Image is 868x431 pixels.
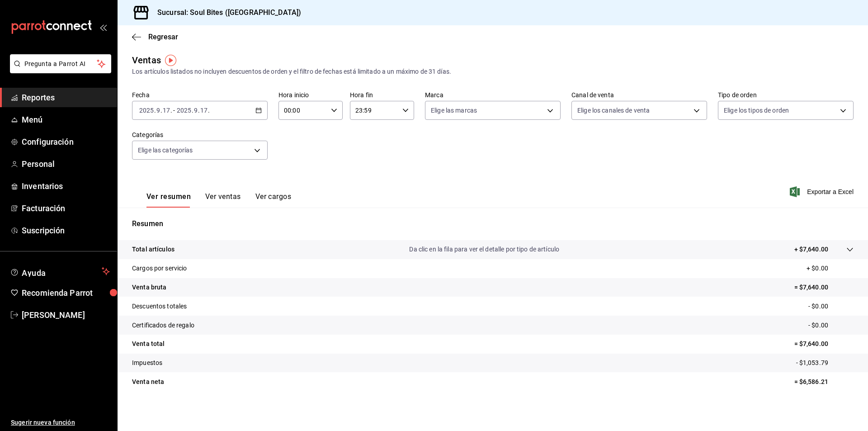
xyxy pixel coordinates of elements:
[176,107,192,114] input: ----
[724,106,789,115] span: Elige los tipos de orden
[132,321,194,330] p: Certificados de regalo
[794,245,828,254] p: + $7,640.00
[22,136,110,148] span: Configuración
[200,107,208,114] input: --
[165,55,176,66] img: Tooltip marker
[22,114,110,126] span: Menú
[132,92,268,98] label: Fecha
[132,67,854,76] div: Los artículos listados no incluyen descuentos de orden y el filtro de fechas está limitado a un m...
[139,107,154,114] input: ----
[22,91,110,104] span: Reportes
[205,192,241,208] button: Ver ventas
[22,180,110,192] span: Inventarios
[132,132,268,138] label: Categorías
[150,7,301,18] h3: Sucursal: Soul Bites ([GEOGRAPHIC_DATA])
[99,24,107,31] button: open_drawer_menu
[807,264,854,273] p: + $0.00
[571,92,707,98] label: Canal de venta
[6,66,111,75] a: Pregunta a Parrot AI
[22,202,110,214] span: Facturación
[22,266,98,277] span: Ayuda
[255,192,292,208] button: Ver cargos
[132,358,162,368] p: Impuestos
[132,339,165,349] p: Venta total
[24,59,97,69] span: Pregunta a Parrot AI
[132,33,178,41] button: Regresar
[792,186,854,197] button: Exportar a Excel
[208,107,210,114] span: .
[198,107,200,114] span: .
[132,264,187,273] p: Cargos por servicio
[173,107,175,114] span: -
[22,224,110,237] span: Suscripción
[718,92,854,98] label: Tipo de orden
[132,283,166,292] p: Venta bruta
[22,287,110,299] span: Recomienda Parrot
[132,218,854,229] p: Resumen
[350,92,414,98] label: Hora fin
[794,283,854,292] p: = $7,640.00
[22,158,110,170] span: Personal
[431,106,477,115] span: Elige las marcas
[794,377,854,387] p: = $6,586.21
[132,302,187,311] p: Descuentos totales
[160,107,162,114] span: .
[156,107,160,114] input: --
[796,358,854,368] p: - $1,053.79
[162,107,170,114] input: --
[192,107,193,114] span: .
[22,309,110,321] span: [PERSON_NAME]
[10,54,111,73] button: Pregunta a Parrot AI
[11,418,110,427] span: Sugerir nueva función
[808,321,854,330] p: - $0.00
[132,245,175,254] p: Total artículos
[138,146,193,155] span: Elige las categorías
[132,377,164,387] p: Venta neta
[170,107,172,114] span: .
[577,106,650,115] span: Elige los canales de venta
[425,92,561,98] label: Marca
[146,192,291,208] div: navigation tabs
[278,92,343,98] label: Hora inicio
[794,339,854,349] p: = $7,640.00
[193,107,198,114] input: --
[154,107,156,114] span: .
[146,192,191,208] button: Ver resumen
[148,33,178,41] span: Regresar
[132,53,161,67] div: Ventas
[808,302,854,311] p: - $0.00
[409,245,559,254] p: Da clic en la fila para ver el detalle por tipo de artículo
